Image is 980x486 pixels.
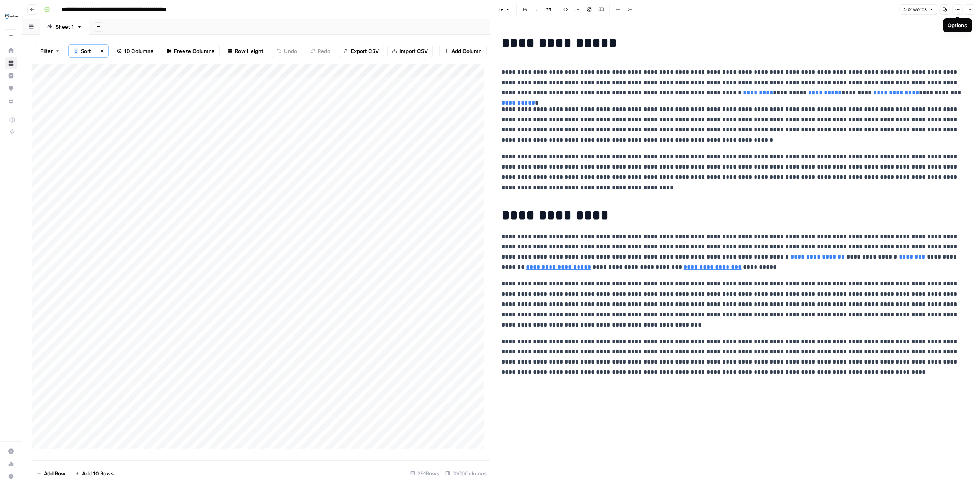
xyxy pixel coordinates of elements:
[112,45,158,57] button: 10 Columns
[387,45,433,57] button: Import CSV
[5,9,19,23] img: FYidoctors Logo
[272,45,302,57] button: Undo
[80,46,86,52] img: tab_keywords_by_traffic_grey.svg
[40,47,53,55] span: Filter
[5,445,17,458] a: Settings
[900,4,937,15] button: 462 words
[124,47,153,55] span: 10 Columns
[32,47,71,52] div: Domain Overview
[32,467,70,480] button: Add Row
[5,69,17,82] a: Insights
[81,47,91,55] span: Sort
[451,47,482,55] span: Add Column
[74,48,78,54] div: 1
[13,21,19,27] img: website_grey.svg
[5,470,17,483] button: Help + Support
[22,13,39,19] div: v 4.0.25
[13,13,19,19] img: logo_orange.svg
[439,45,487,57] button: Add Column
[5,458,17,470] a: Usage
[35,45,65,57] button: Filter
[75,48,77,54] span: 1
[235,47,263,55] span: Row Height
[5,95,17,107] a: Your Data
[399,47,428,55] span: Import CSV
[5,57,17,69] a: Browse
[56,23,74,31] div: Sheet 1
[442,467,490,480] div: 10/10 Columns
[318,47,330,55] span: Redo
[5,6,17,26] button: Workspace: FYidoctors
[69,45,96,57] button: 1Sort
[5,44,17,57] a: Home
[339,45,384,57] button: Export CSV
[23,46,29,52] img: tab_domain_overview_orange.svg
[306,45,335,57] button: Redo
[351,47,379,55] span: Export CSV
[407,467,442,480] div: 291 Rows
[20,21,87,27] div: Domain: [DOMAIN_NAME]
[82,469,114,477] span: Add 10 Rows
[284,47,297,55] span: Undo
[223,45,268,57] button: Row Height
[70,467,118,480] button: Add 10 Rows
[40,19,89,35] a: Sheet 1
[903,6,927,13] span: 462 words
[162,45,220,57] button: Freeze Columns
[88,47,130,52] div: Keywords by Traffic
[44,469,65,477] span: Add Row
[174,47,214,55] span: Freeze Columns
[5,82,17,95] a: Opportunities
